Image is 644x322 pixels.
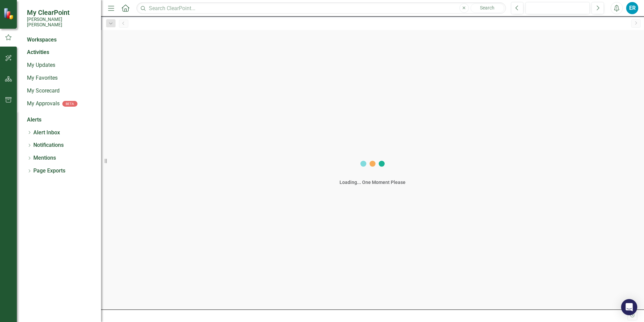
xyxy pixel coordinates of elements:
[626,2,638,14] button: ER
[27,100,60,108] a: My Approvals
[62,101,77,107] div: BETA
[27,61,94,69] a: My Updates
[27,8,94,17] span: My ClearPoint
[136,2,506,14] input: Search ClearPoint...
[27,49,94,56] div: Activities
[27,74,94,82] a: My Favorites
[33,154,56,162] a: Mentions
[33,167,65,175] a: Page Exports
[27,87,94,95] a: My Scorecard
[621,299,637,315] div: Open Intercom Messenger
[340,179,406,186] div: Loading... One Moment Please
[471,3,504,13] button: Search
[3,8,15,20] img: ClearPoint Strategy
[27,17,94,28] small: [PERSON_NAME] [PERSON_NAME]
[480,5,494,10] span: Search
[27,36,57,44] div: Workspaces
[33,129,60,137] a: Alert Inbox
[33,141,64,149] a: Notifications
[27,116,94,124] div: Alerts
